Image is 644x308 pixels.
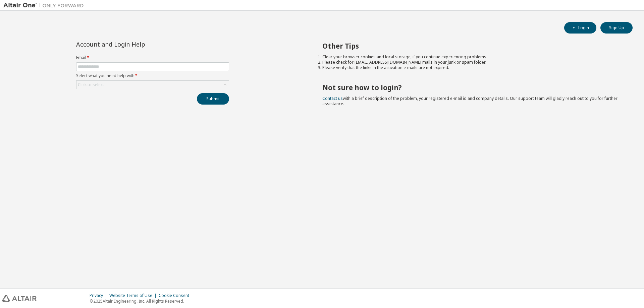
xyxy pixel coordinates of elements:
li: Please verify that the links in the activation e-mails are not expired. [322,65,621,70]
h2: Other Tips [322,42,621,50]
div: Website Terms of Use [109,293,159,298]
span: with a brief description of the problem, your registered e-mail id and company details. Our suppo... [322,96,618,107]
div: Click to select [76,81,229,89]
div: Click to select [78,82,104,87]
h2: Not sure how to login? [322,83,621,92]
li: Clear your browser cookies and local storage, if you continue experiencing problems. [322,54,621,60]
button: Submit [197,93,229,105]
p: © 2025 Altair Engineering, Inc. All Rights Reserved. [90,298,193,304]
div: Account and Login Help [76,42,199,47]
button: Login [564,22,596,34]
div: Cookie Consent [159,293,193,298]
li: Please check for [EMAIL_ADDRESS][DOMAIN_NAME] mails in your junk or spam folder. [322,60,621,65]
button: Sign Up [600,22,633,34]
label: Email [76,55,229,60]
label: Select what you need help with [76,73,229,78]
img: Altair One [3,2,87,9]
a: Contact us [322,96,343,101]
img: altair_logo.svg [2,295,37,302]
div: Privacy [90,293,109,298]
